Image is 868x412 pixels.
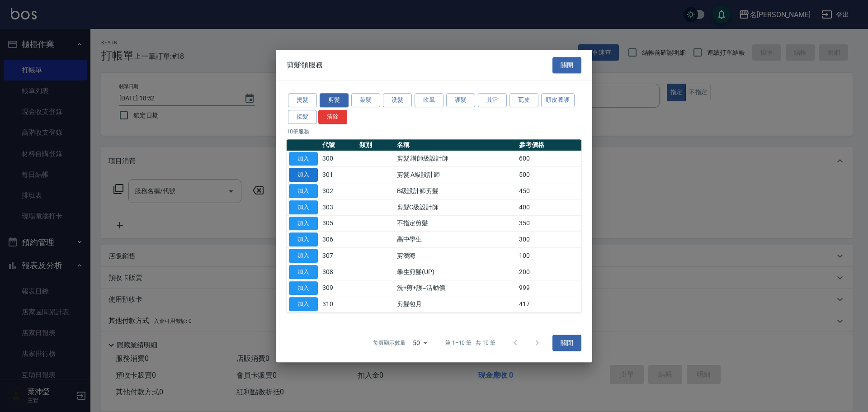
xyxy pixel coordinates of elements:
button: 關閉 [552,335,581,351]
button: 瓦皮 [509,93,538,107]
td: 不指定剪髮 [395,215,517,232]
td: 剪髮C級設計師 [395,199,517,215]
td: 301 [320,167,357,183]
button: 其它 [478,93,507,107]
td: 300 [517,232,581,248]
td: 500 [517,167,581,183]
th: 代號 [320,139,357,151]
button: 剪髮 [320,93,349,107]
th: 名稱 [395,139,517,151]
p: 第 1–10 筆 共 10 筆 [445,339,495,347]
td: 剪髮包月 [395,296,517,313]
button: 關閉 [552,57,581,74]
td: 306 [320,232,357,248]
td: 999 [517,280,581,296]
button: 染髮 [351,93,380,107]
button: 護髮 [446,93,475,107]
div: 50 [409,331,431,355]
td: 600 [517,151,581,167]
button: 頭皮養護 [541,93,575,107]
td: 100 [517,248,581,264]
p: 每頁顯示數量 [373,339,406,347]
button: 加入 [289,200,318,214]
button: 燙髮 [288,93,317,107]
button: 加入 [289,265,318,279]
td: 307 [320,248,357,264]
button: 加入 [289,152,318,166]
td: 學生剪髮(UP) [395,264,517,280]
button: 加入 [289,249,318,263]
td: 308 [320,264,357,280]
td: 200 [517,264,581,280]
button: 加入 [289,184,318,198]
th: 參考價格 [517,139,581,151]
td: 302 [320,183,357,199]
td: 303 [320,199,357,215]
button: 加入 [289,217,318,231]
button: 吹風 [415,93,443,107]
button: 接髮 [288,110,317,124]
span: 剪髮類服務 [287,61,323,70]
p: 10 筆服務 [287,128,581,136]
td: 400 [517,199,581,215]
th: 類別 [357,139,394,151]
td: 310 [320,296,357,313]
td: 305 [320,215,357,232]
td: 洗+剪+護=活動價 [395,280,517,296]
td: B級設計師剪髮 [395,183,517,199]
td: 417 [517,296,581,313]
td: 350 [517,215,581,232]
td: 剪髮 A級設計師 [395,167,517,183]
td: 高中學生 [395,232,517,248]
button: 加入 [289,297,318,311]
td: 450 [517,183,581,199]
button: 加入 [289,281,318,295]
button: 加入 [289,232,318,246]
td: 300 [320,151,357,167]
button: 加入 [289,168,318,182]
td: 剪髮 講師級設計師 [395,151,517,167]
button: 清除 [318,110,347,124]
td: 309 [320,280,357,296]
button: 洗髮 [383,93,412,107]
td: 剪瀏海 [395,248,517,264]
